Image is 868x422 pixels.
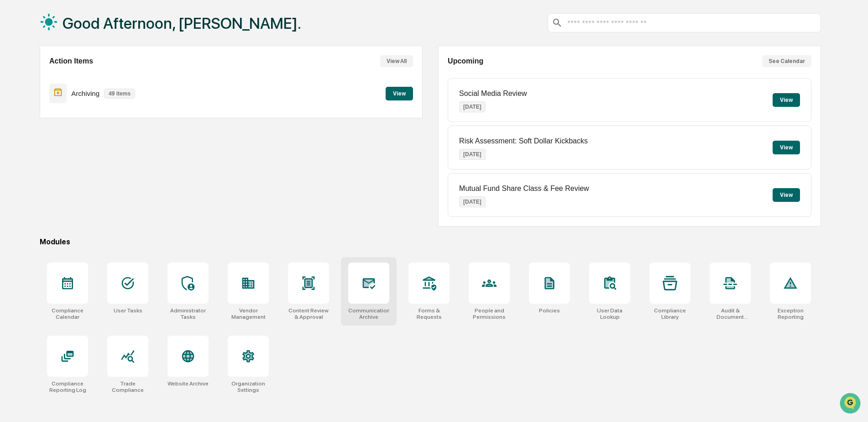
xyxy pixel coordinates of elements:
p: Archiving [71,90,99,97]
div: We're available if you need us! [41,79,125,86]
p: Mutual Fund Share Class & Fee Review [459,185,589,193]
div: People and Permissions [469,307,510,320]
h2: Action Items [49,57,93,65]
div: Exception Reporting [770,307,811,320]
div: Website Archive [167,380,209,387]
a: 🗄️Attestations [63,183,117,200]
div: Start new chat [41,70,150,79]
div: Trade Compliance [107,380,148,393]
img: 1746055101610-c473b297-6a78-478c-a979-82029cc54cd1 [9,70,26,86]
button: View [773,141,800,154]
p: How can we help? [9,19,166,34]
a: Powered byPylon [64,226,110,233]
span: Preclearance [18,187,59,196]
div: Communications Archive [348,307,389,320]
div: 🖐️ [9,188,16,195]
div: User Tasks [114,307,142,314]
p: [DATE] [459,196,486,207]
img: Steve.Lennart [9,140,24,155]
p: [DATE] [459,149,486,160]
button: See Calendar [762,55,811,67]
button: View All [380,55,413,67]
button: View [773,188,800,202]
button: Start new chat [155,73,166,84]
div: User Data Lookup [589,307,630,320]
div: Organization Settings [228,380,269,393]
img: 8933085812038_c878075ebb4cc5468115_72.jpg [19,70,36,86]
span: Pylon [91,227,110,233]
h2: Upcoming [448,57,483,65]
span: [PERSON_NAME].[PERSON_NAME] [28,124,121,132]
button: View [386,87,413,100]
span: Sep 11 [128,149,147,156]
div: Compliance Library [649,307,690,320]
div: Content Review & Approval [288,307,329,320]
div: Administrator Tasks [167,307,209,320]
div: Forms & Requests [408,307,450,320]
span: [PERSON_NAME].[PERSON_NAME] [28,149,121,156]
span: Attestations [75,187,113,196]
span: • [123,124,126,132]
iframe: Open customer support [839,392,863,417]
a: 🔎Data Lookup [5,200,61,217]
div: Audit & Document Logs [710,307,751,320]
button: View [773,93,800,107]
button: See all [141,100,166,111]
a: 🖐️Preclearance [5,183,63,200]
p: Risk Assessment: Soft Dollar Kickbacks [459,137,588,145]
div: Vendor Management [228,307,269,320]
div: Compliance Reporting Log [47,380,88,393]
div: 🔎 [9,205,16,212]
p: Social Media Review [459,90,527,98]
div: 🗄️ [66,188,73,195]
p: [DATE] [459,101,486,112]
a: View [386,89,413,97]
div: Past conversations [9,101,61,109]
img: Steve.Lennart [9,116,24,130]
div: Policies [539,307,560,314]
span: Sep 11 [128,124,147,132]
div: Compliance Calendar [47,307,88,320]
div: Modules [40,237,821,246]
p: 49 items [104,89,135,99]
h1: Good Afternoon, [PERSON_NAME]. [63,14,301,32]
span: Data Lookup [18,204,58,213]
span: • [123,149,126,156]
